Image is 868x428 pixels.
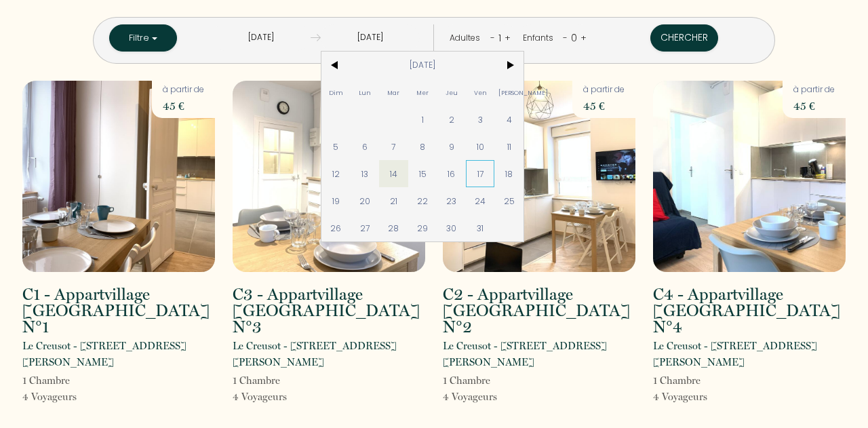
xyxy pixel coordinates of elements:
[351,79,380,106] span: Lun
[450,32,485,45] div: Adultes
[233,372,287,389] p: 1 Chambre
[22,372,77,389] p: 1 Chambre
[351,187,380,214] span: 20
[443,372,497,389] p: 1 Chambre
[351,214,380,241] span: 27
[568,27,580,49] div: 0
[321,160,351,187] span: 12
[650,24,718,52] button: Chercher
[580,31,587,44] a: +
[321,52,351,79] span: <
[109,24,177,52] button: Filtre
[466,133,495,160] span: 10
[466,79,495,106] span: Ven
[351,160,380,187] span: 13
[321,79,351,106] span: Dim
[311,33,321,43] img: guests
[233,338,425,370] p: Le Creusot - [STREET_ADDRESS][PERSON_NAME]
[653,389,707,405] p: 4 Voyageur
[321,214,351,241] span: 26
[466,187,495,214] span: 24
[163,83,204,96] p: à partir de
[793,83,835,96] p: à partir de
[494,160,524,187] span: 18
[443,338,635,370] p: Le Creusot - [STREET_ADDRESS][PERSON_NAME]
[437,133,466,160] span: 9
[22,81,215,272] img: rental-image
[379,79,408,106] span: Mar
[490,31,495,44] a: -
[379,187,408,214] span: 21
[408,214,437,241] span: 29
[233,81,425,272] img: rental-image
[321,24,420,51] input: Départ
[408,79,437,106] span: Mer
[283,391,287,403] span: s
[437,160,466,187] span: 16
[321,187,351,214] span: 19
[466,160,495,187] span: 17
[653,372,707,389] p: 1 Chambre
[494,133,524,160] span: 11
[493,391,497,403] span: s
[653,81,846,272] img: rental-image
[494,52,524,79] span: >
[408,106,437,133] span: 1
[73,391,77,403] span: s
[494,187,524,214] span: 25
[437,79,466,106] span: Jeu
[583,96,625,115] p: 45 €
[351,52,495,79] span: [DATE]
[408,133,437,160] span: 8
[466,106,495,133] span: 3
[703,391,707,403] span: s
[494,79,524,106] span: [PERSON_NAME]
[379,160,408,187] span: 14
[494,106,524,133] span: 4
[233,389,287,405] p: 4 Voyageur
[466,214,495,241] span: 31
[351,133,380,160] span: 6
[583,83,625,96] p: à partir de
[22,389,77,405] p: 4 Voyageur
[22,286,215,335] h2: C1 - Appartvillage [GEOGRAPHIC_DATA] N°1
[563,31,568,44] a: -
[437,187,466,214] span: 23
[793,96,835,115] p: 45 €
[379,214,408,241] span: 28
[443,81,635,272] img: rental-image
[22,338,215,370] p: Le Creusot - [STREET_ADDRESS][PERSON_NAME]
[443,286,635,335] h2: C2 - Appartvillage [GEOGRAPHIC_DATA] N°2
[653,286,846,335] h2: C4 - Appartvillage [GEOGRAPHIC_DATA] N°4
[443,389,497,405] p: 4 Voyageur
[437,214,466,241] span: 30
[523,32,558,45] div: Enfants
[233,286,425,335] h2: C3 - Appartvillage [GEOGRAPHIC_DATA] N°3
[163,96,204,115] p: 45 €
[408,160,437,187] span: 15
[408,187,437,214] span: 22
[379,133,408,160] span: 7
[495,27,505,49] div: 1
[505,31,511,44] a: +
[321,133,351,160] span: 5
[437,106,466,133] span: 2
[653,338,846,370] p: Le Creusot - [STREET_ADDRESS][PERSON_NAME]
[212,24,311,51] input: Arrivée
